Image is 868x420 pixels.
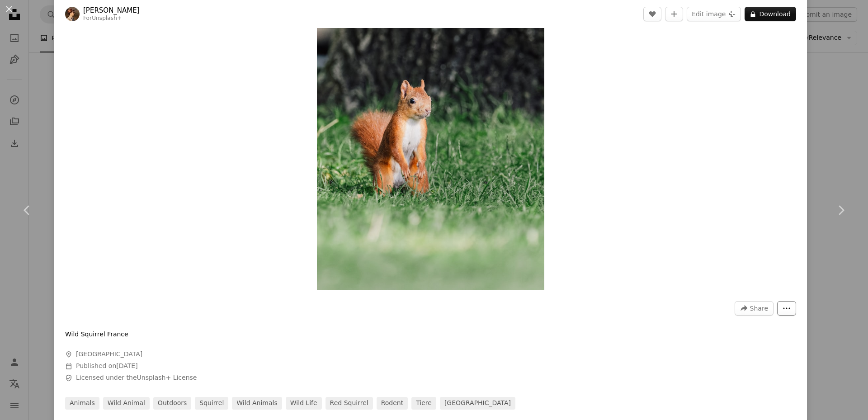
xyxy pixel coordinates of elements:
[745,7,796,21] button: Download
[325,397,373,410] a: red squirrel
[103,397,150,410] a: wild animal
[76,373,197,382] span: Licensed under the
[83,15,140,22] div: For
[76,350,142,359] span: [GEOGRAPHIC_DATA]
[643,7,661,21] button: Like
[65,397,99,410] a: animals
[777,301,796,316] button: More Actions
[65,7,80,21] img: Go to Pierre Lemos's profile
[750,302,768,315] span: Share
[153,397,191,410] a: outdoors
[687,7,741,21] button: Edit image
[286,397,322,410] a: wild life
[92,15,122,21] a: Unsplash+
[76,362,138,369] span: Published on
[814,167,868,254] a: Next
[195,397,228,410] a: squirrel
[440,397,515,410] a: [GEOGRAPHIC_DATA]
[377,397,408,410] a: rodent
[137,374,197,381] a: Unsplash+ License
[665,7,683,21] button: Add to Collection
[65,330,128,339] p: Wild Squirrel France
[116,362,137,369] time: November 29, 2022 at 8:49:39 PM GMT+5:30
[411,397,436,410] a: tiere
[232,397,282,410] a: wild animals
[83,6,140,15] a: [PERSON_NAME]
[735,301,774,316] button: Share this image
